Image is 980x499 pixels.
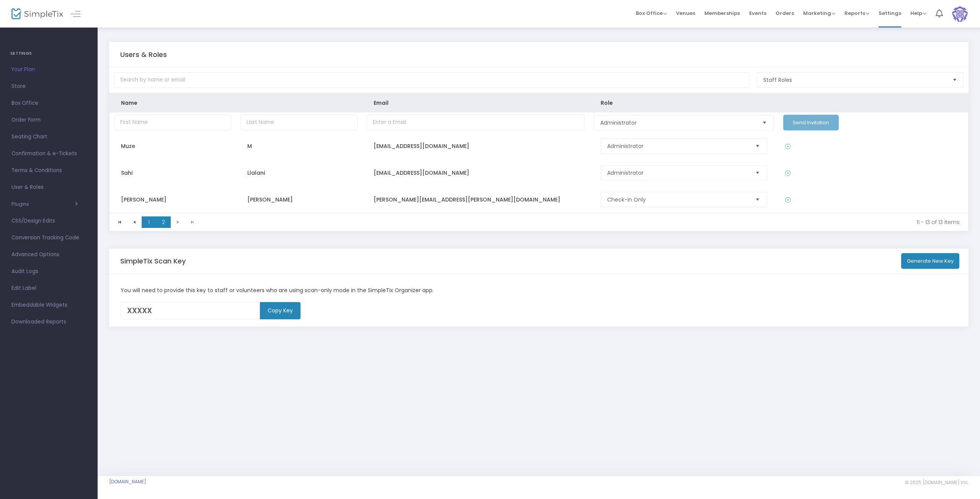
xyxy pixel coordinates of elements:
[901,253,959,269] button: Generate New Key
[11,115,86,125] span: Order Form
[607,142,748,150] span: Administrator
[11,250,86,260] span: Advanced Options
[11,166,86,176] span: Terms & Conditions
[607,196,748,203] span: Check-in Only
[752,166,763,180] button: Select
[367,115,585,130] input: Enter a Email
[156,216,171,228] span: Page 2
[11,300,86,310] span: Embeddable Widgets
[763,76,946,84] span: Staff Roles
[10,46,87,61] h4: SETTINGS
[752,192,763,207] button: Select
[362,159,590,186] td: [EMAIL_ADDRESS][DOMAIN_NAME]
[362,133,590,159] td: [EMAIL_ADDRESS][DOMAIN_NAME]
[260,302,301,319] m-button: Copy Key
[11,216,86,226] span: CSS/Design Edits
[11,201,78,207] button: Plugins
[879,3,901,23] span: Settings
[113,216,127,228] span: Go to the first page
[607,169,748,177] span: Administrator
[11,132,86,142] span: Seating Chart
[905,479,969,486] span: © 2025 [DOMAIN_NAME] Inc.
[127,216,142,228] span: Go to the previous page
[11,65,86,75] span: Your Plan
[636,10,667,17] span: Box Office
[114,72,749,88] input: Search by name or email
[362,186,590,213] td: [PERSON_NAME][EMAIL_ADDRESS][PERSON_NAME][DOMAIN_NAME]
[11,81,86,91] span: Store
[752,139,763,153] button: Select
[142,216,156,228] span: Page 1
[11,149,86,159] span: Confirmation & e-Tickets
[676,3,695,23] span: Venues
[11,98,86,108] span: Box Office
[749,3,766,23] span: Events
[11,267,86,276] span: Audit Logs
[236,186,362,213] td: [PERSON_NAME]
[109,159,236,186] td: Sahi
[117,286,961,294] div: You will need to provide this key to staff or volunteers who are using scan-only mode in the Simp...
[803,10,835,17] span: Marketing
[910,10,926,17] span: Help
[236,159,362,186] td: Llalani
[776,3,794,23] span: Orders
[117,219,123,225] span: Go to the first page
[131,219,137,225] span: Go to the previous page
[844,10,869,17] span: Reports
[109,186,236,213] td: [PERSON_NAME]
[11,233,86,243] span: Conversion Tracking Code
[949,73,960,87] button: Select
[120,257,186,265] h5: SimpleTix Scan Key
[600,119,755,127] span: Administrator
[109,479,146,485] a: [DOMAIN_NAME]
[759,115,770,130] button: Select
[109,93,968,213] div: Data table
[120,50,167,59] h5: Users & Roles
[114,115,231,130] input: First Name
[11,317,86,327] span: Downloaded Reports
[205,218,960,226] kendo-pager-info: 11 - 13 of 13 items
[11,182,86,192] span: User & Roles
[362,93,590,112] th: Email
[11,283,86,293] span: Edit Label
[236,133,362,159] td: M
[109,93,236,112] th: Name
[109,133,236,159] td: Muze
[589,93,779,112] th: Role
[240,115,358,130] input: Last Name
[704,3,740,23] span: Memberships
